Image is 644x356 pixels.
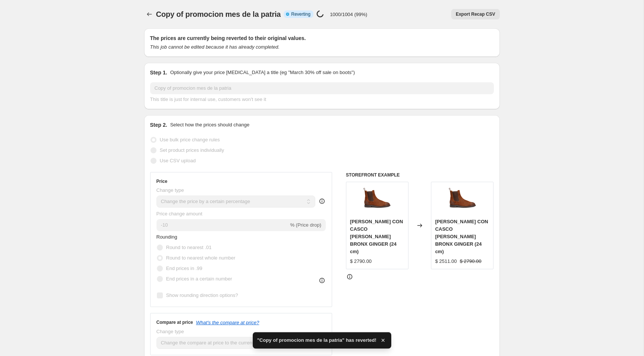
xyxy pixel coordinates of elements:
[144,9,155,19] button: Price change jobs
[166,292,238,298] span: Show rounding direction options?
[291,11,310,17] span: Reverting
[157,319,193,325] h3: Compare at price
[150,121,167,129] h2: Step 2.
[166,255,236,261] span: Round to nearest whole number
[166,266,203,271] span: End prices in .99
[150,44,280,50] i: This job cannot be edited because it has already completed.
[451,9,499,19] button: Export Recap CSV
[460,258,482,265] strike: $ 2790.00
[350,258,372,265] div: $ 2790.00
[160,158,196,163] span: Use CSV upload
[157,234,177,240] span: Rounding
[435,219,488,254] span: [PERSON_NAME] CON CASCO [PERSON_NAME] BRONX GINGER (24 cm)
[318,197,326,205] div: help
[166,245,212,250] span: Round to nearest .01
[456,11,495,17] span: Export Recap CSV
[166,276,232,282] span: End prices in a certain number
[362,186,392,216] img: bronx-steel-toe-boot_56f96d00-a74f-4de2-a31a-fc78aa5cff0a_80x.png
[447,186,477,216] img: bronx-steel-toe-boot_56f96d00-a74f-4de2-a31a-fc78aa5cff0a_80x.png
[156,10,281,18] span: Copy of promocion mes de la patria
[160,137,220,142] span: Use bulk price change rules
[170,69,355,76] p: Optionally give your price [MEDICAL_DATA] a title (eg "March 30% off sale on boots")
[150,96,266,102] span: This title is just for internal use, customers won't see it
[290,222,321,228] span: % (Price drop)
[157,178,167,184] h3: Price
[150,69,167,76] h2: Step 1.
[150,34,494,42] h2: The prices are currently being reverted to their original values.
[257,337,377,344] span: "Copy of promocion mes de la patria" has reverted!
[157,211,203,217] span: Price change amount
[350,219,403,254] span: [PERSON_NAME] CON CASCO [PERSON_NAME] BRONX GINGER (24 cm)
[150,82,494,94] input: 30% off holiday sale
[157,187,184,193] span: Change type
[435,258,457,265] div: $ 2511.00
[330,12,367,17] p: 1000/1004 (99%)
[196,320,259,325] button: What's the compare at price?
[157,329,184,334] span: Change type
[346,172,494,178] h6: STOREFRONT EXAMPLE
[160,147,224,153] span: Set product prices individually
[157,219,289,231] input: -15
[170,121,249,129] p: Select how the prices should change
